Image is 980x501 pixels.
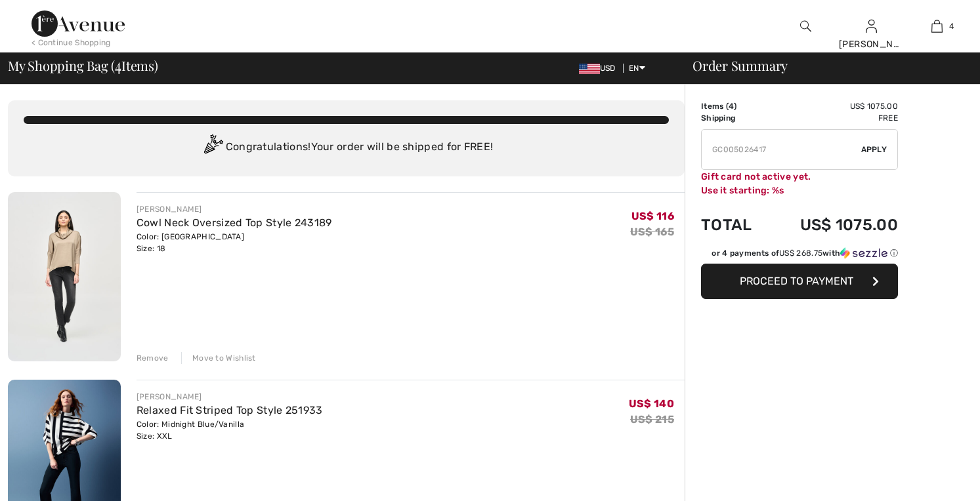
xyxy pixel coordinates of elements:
td: US$ 1075.00 [768,203,898,247]
span: 4 [729,102,734,111]
s: US$ 215 [630,413,674,426]
div: Order Summary [677,59,972,72]
span: 4 [949,20,954,32]
span: US$ 116 [631,210,674,222]
s: US$ 165 [630,226,674,238]
a: Cowl Neck Oversized Top Style 243189 [137,216,332,229]
div: Move to Wishlist [181,352,256,364]
div: Color: Midnight Blue/Vanilla Size: XXL [137,418,323,442]
span: USD [579,64,621,73]
img: US Dollar [579,64,600,74]
span: US$ 140 [629,397,674,410]
div: [PERSON_NAME] [137,391,323,403]
div: or 4 payments of with [712,247,898,259]
div: Remove [137,352,169,364]
span: My Shopping Bag ( Items) [8,59,158,72]
img: Congratulation2.svg [200,134,226,161]
td: Total [701,203,768,247]
span: Apply [861,144,887,155]
td: Shipping [701,112,768,124]
img: Cowl Neck Oversized Top Style 243189 [8,192,121,361]
img: 1ère Avenue [32,10,125,37]
a: Sign In [866,20,877,32]
div: < Continue Shopping [32,37,111,49]
input: Promo code [702,130,861,169]
div: Congratulations! Your order will be shipped for FREE! [24,134,669,161]
img: search the website [800,18,811,34]
span: Proceed to Payment [740,275,853,287]
span: EN [629,64,645,73]
td: US$ 1075.00 [768,100,898,112]
td: Free [768,112,898,124]
div: or 4 payments ofUS$ 268.75withSezzle Click to learn more about Sezzle [701,247,898,264]
td: Items ( ) [701,100,768,112]
div: [PERSON_NAME] [137,203,332,215]
img: My Bag [931,18,943,34]
img: My Info [866,18,877,34]
a: 4 [905,18,969,34]
div: Color: [GEOGRAPHIC_DATA] Size: 18 [137,231,332,254]
img: Sezzle [840,247,887,259]
div: Gift card not active yet. Use it starting: %s [701,170,898,197]
a: Relaxed Fit Striped Top Style 251933 [137,404,323,416]
div: [PERSON_NAME] [839,37,903,51]
span: US$ 268.75 [779,249,822,258]
button: Proceed to Payment [701,264,898,299]
span: 4 [115,56,121,73]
